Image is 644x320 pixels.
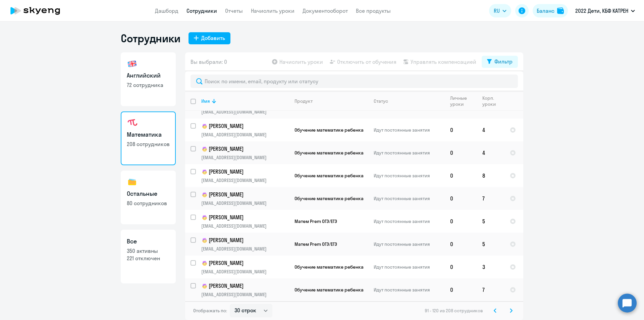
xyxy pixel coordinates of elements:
[201,259,289,267] p: [PERSON_NAME]
[201,191,208,198] img: child
[482,56,518,68] button: Фильтр
[201,214,208,221] img: child
[201,154,289,161] p: [EMAIL_ADDRESS][DOMAIN_NAME]
[127,71,170,80] h3: Английский
[127,255,170,262] p: 221 отключен
[201,122,289,130] p: [PERSON_NAME]
[425,308,483,314] span: 91 - 120 из 208 сотрудников
[127,199,170,207] p: 80 сотрудников
[189,32,230,44] button: Добавить
[374,173,444,179] p: Идут постоянные занятия
[374,241,444,247] p: Идут постоянные занятия
[294,287,364,293] span: Обучение математике ребенка
[374,264,444,270] p: Идут постоянные занятия
[127,118,138,128] img: math
[201,145,289,161] a: child[PERSON_NAME][EMAIL_ADDRESS][DOMAIN_NAME]
[533,4,568,17] button: Балансbalance
[445,233,477,256] td: 0
[477,210,504,233] td: 5
[201,246,289,252] p: [EMAIL_ADDRESS][DOMAIN_NAME]
[477,233,504,256] td: 5
[445,187,477,210] td: 0
[303,7,348,14] a: Документооборот
[374,218,444,224] p: Идут постоянные занятия
[191,75,518,88] input: Поиск по имени, email, продукту или статусу
[201,168,289,183] a: child[PERSON_NAME][EMAIL_ADDRESS][DOMAIN_NAME]
[294,173,364,179] span: Обучение математике ребенка
[557,7,564,14] img: balance
[201,168,289,176] p: [PERSON_NAME]
[477,119,504,141] td: 4
[201,169,208,175] img: child
[374,98,388,104] div: Статус
[445,141,477,164] td: 0
[121,52,176,106] a: Английский72 сотрудника
[445,164,477,187] td: 0
[201,282,289,290] p: [PERSON_NAME]
[201,282,289,298] a: child[PERSON_NAME][EMAIL_ADDRESS][DOMAIN_NAME]
[201,283,208,289] img: child
[127,177,138,187] img: others
[477,141,504,164] td: 4
[477,164,504,187] td: 8
[201,132,289,138] p: [EMAIL_ADDRESS][DOMAIN_NAME]
[445,210,477,233] td: 0
[121,171,176,224] a: Остальные80 сотрудников
[477,256,504,278] td: 3
[201,269,289,275] p: [EMAIL_ADDRESS][DOMAIN_NAME]
[193,308,227,314] span: Отображать по:
[201,214,289,222] p: [PERSON_NAME]
[201,109,289,115] p: [EMAIL_ADDRESS][DOMAIN_NAME]
[201,98,210,104] div: Имя
[356,7,391,14] a: Все продукты
[225,7,243,14] a: Отчеты
[374,195,444,201] p: Идут постоянные занятия
[477,187,504,210] td: 7
[201,237,208,244] img: child
[201,122,289,138] a: child[PERSON_NAME][EMAIL_ADDRESS][DOMAIN_NAME]
[477,278,504,301] td: 7
[201,123,208,130] img: child
[127,58,138,69] img: english
[121,32,180,45] h1: Сотрудники
[127,81,170,89] p: 72 сотрудника
[127,130,170,139] h3: Математика
[572,3,638,19] button: 2022 Дети, КБФ КАТРЕН
[127,237,170,246] h3: Все
[294,218,337,224] span: Матем Prem ОГЭ/ЕГЭ
[294,98,368,104] div: Продукт
[494,7,500,15] span: RU
[127,247,170,255] p: 350 активны
[191,58,227,66] span: Вы выбрали: 0
[201,259,289,275] a: child[PERSON_NAME][EMAIL_ADDRESS][DOMAIN_NAME]
[445,278,477,301] td: 0
[121,111,176,165] a: Математика208 сотрудников
[294,264,364,270] span: Обучение математике ребенка
[294,150,364,156] span: Обучение математике ребенка
[482,95,499,107] div: Корп. уроки
[201,200,289,206] p: [EMAIL_ADDRESS][DOMAIN_NAME]
[155,7,178,14] a: Дашборд
[482,95,504,107] div: Корп. уроки
[294,195,364,201] span: Обучение математике ребенка
[537,7,554,15] div: Баланс
[575,7,628,15] p: 2022 Дети, КБФ КАТРЕН
[251,7,294,14] a: Начислить уроки
[494,57,513,65] div: Фильтр
[201,260,208,267] img: child
[201,236,289,244] p: [PERSON_NAME]
[201,177,289,183] p: [EMAIL_ADDRESS][DOMAIN_NAME]
[201,191,289,206] a: child[PERSON_NAME][EMAIL_ADDRESS][DOMAIN_NAME]
[201,34,225,42] div: Добавить
[294,98,313,104] div: Продукт
[294,241,337,247] span: Матем Prem ОГЭ/ЕГЭ
[374,98,444,104] div: Статус
[201,146,208,152] img: child
[201,236,289,252] a: child[PERSON_NAME][EMAIL_ADDRESS][DOMAIN_NAME]
[201,98,289,104] div: Имя
[201,145,289,153] p: [PERSON_NAME]
[374,287,444,293] p: Идут постоянные занятия
[127,189,170,198] h3: Остальные
[201,214,289,229] a: child[PERSON_NAME][EMAIL_ADDRESS][DOMAIN_NAME]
